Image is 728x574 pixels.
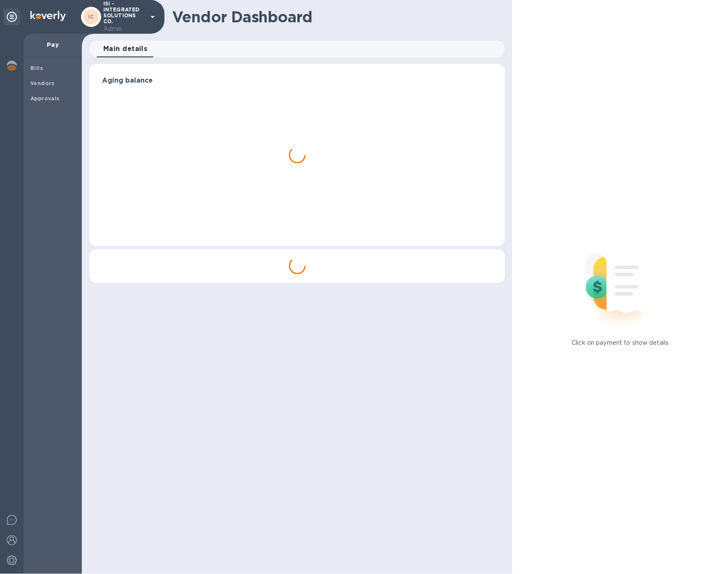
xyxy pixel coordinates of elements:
b: IC [88,13,94,20]
img: Logo [30,11,66,21]
h3: Aging balance [102,77,492,85]
p: Click on payment to show details [572,338,669,347]
h1: Vendor Dashboard [172,8,499,26]
div: Unpin categories [3,8,20,25]
span: Main details [103,43,148,55]
p: ISI - INTEGRATED SOLUTIONS CO. [103,1,146,33]
b: Approvals [30,95,60,102]
p: Admin [103,24,146,33]
b: Vendors [30,80,55,86]
p: Pay [30,40,75,49]
b: Bills [30,65,43,71]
